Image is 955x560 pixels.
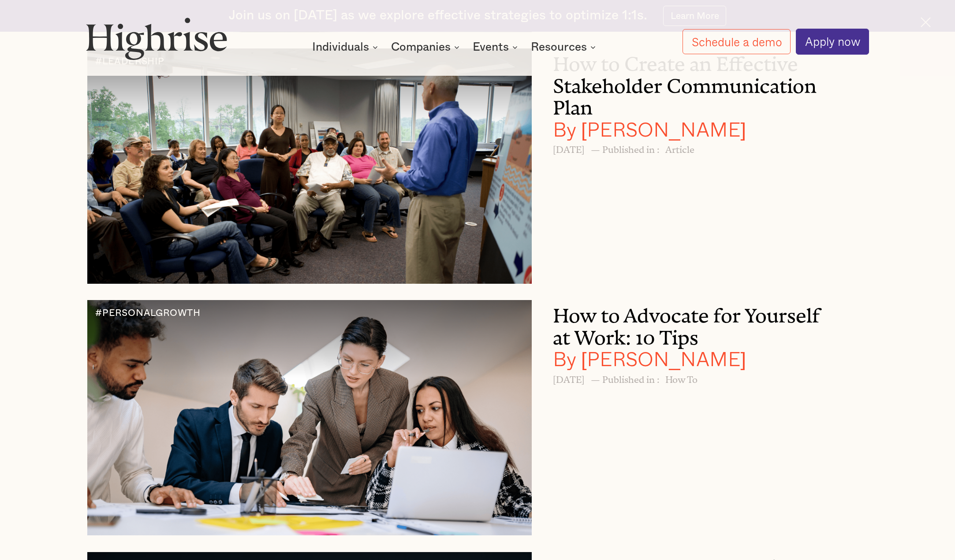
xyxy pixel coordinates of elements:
a: Employee speaking confidently in a meeting, showing how to advocate for yourself at work.#PERSONA... [87,300,868,535]
h6: — Published in : [591,372,660,383]
div: #PERSONALGROWTH [95,308,201,318]
div: Resources [531,42,587,52]
div: Companies [391,42,451,52]
div: Events [473,42,509,52]
div: Resources [531,42,598,52]
div: Individuals [312,42,369,52]
h3: How to Create an Effective Stakeholder Communication Plan [553,48,836,140]
span: By [PERSON_NAME] [553,114,746,144]
h6: [DATE] [553,142,585,153]
img: Highrise logo [86,17,228,60]
div: Companies [391,42,462,52]
h6: [DATE] [553,372,585,383]
h3: How to Advocate for Yourself at Work: 10 Tips [553,300,836,370]
a: Team reviewing charts and documents, representing a stakeholder communication plan in action.#LEA... [87,48,868,284]
a: Schedule a demo [683,29,791,55]
div: Events [473,42,520,52]
h6: — Published in : [591,142,660,153]
h6: Article [665,142,694,153]
a: Apply now [796,29,869,54]
h6: How To [665,372,698,383]
span: By [PERSON_NAME] [553,343,746,374]
div: Individuals [312,42,381,52]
